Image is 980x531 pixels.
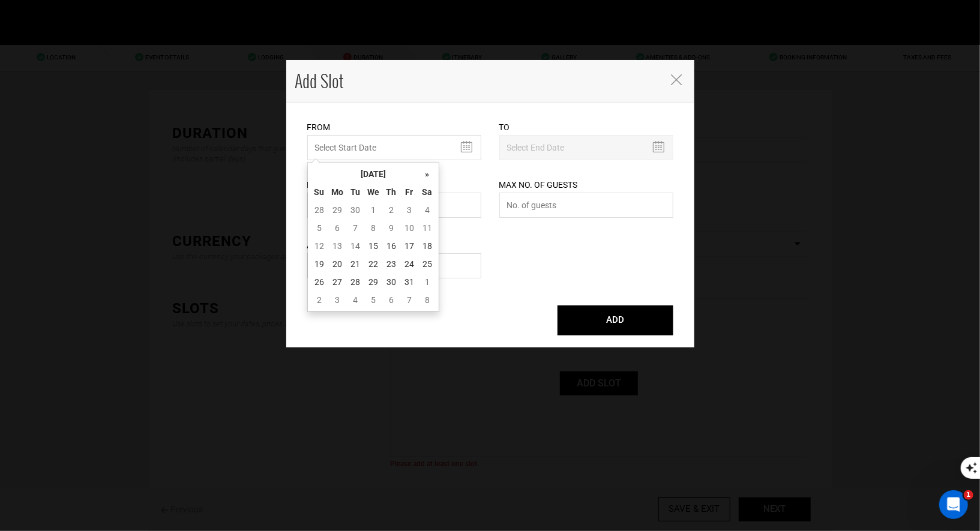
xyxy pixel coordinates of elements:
[307,135,481,160] input: Select Start Date
[499,193,673,218] input: No. of guests
[400,219,418,237] td: 10
[418,201,436,219] td: 4
[295,69,658,93] h4: Add Slot
[364,255,382,273] td: 22
[670,73,682,85] button: Close
[382,219,400,237] td: 9
[364,273,382,291] td: 29
[400,183,418,201] th: Fr
[382,201,400,219] td: 2
[346,237,364,255] td: 14
[328,291,346,309] td: 3
[310,219,328,237] td: 5
[328,237,346,255] td: 13
[346,255,364,273] td: 21
[418,183,436,201] th: Sa
[364,219,382,237] td: 8
[382,183,400,201] th: Th
[346,291,364,309] td: 4
[310,183,328,201] th: Su
[328,183,346,201] th: Mo
[400,291,418,309] td: 7
[307,121,331,133] label: From
[346,219,364,237] td: 7
[418,291,436,309] td: 8
[939,490,968,519] iframe: Intercom live chat
[346,201,364,219] td: 30
[328,255,346,273] td: 20
[382,237,400,255] td: 16
[418,273,436,291] td: 1
[418,165,436,183] th: »
[310,255,328,273] td: 19
[310,291,328,309] td: 2
[364,291,382,309] td: 5
[382,291,400,309] td: 6
[418,255,436,273] td: 25
[328,273,346,291] td: 27
[328,201,346,219] td: 29
[328,165,418,183] th: [DATE]
[400,237,418,255] td: 17
[346,183,364,201] th: Tu
[382,255,400,273] td: 23
[310,237,328,255] td: 12
[346,273,364,291] td: 28
[328,219,346,237] td: 6
[499,179,578,191] label: Max No. of Guests
[418,219,436,237] td: 11
[364,237,382,255] td: 15
[310,201,328,219] td: 28
[400,273,418,291] td: 31
[310,273,328,291] td: 26
[499,121,510,133] label: To
[400,201,418,219] td: 3
[364,201,382,219] td: 1
[418,237,436,255] td: 18
[364,183,382,201] th: We
[558,305,673,335] button: ADD
[382,273,400,291] td: 30
[400,255,418,273] td: 24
